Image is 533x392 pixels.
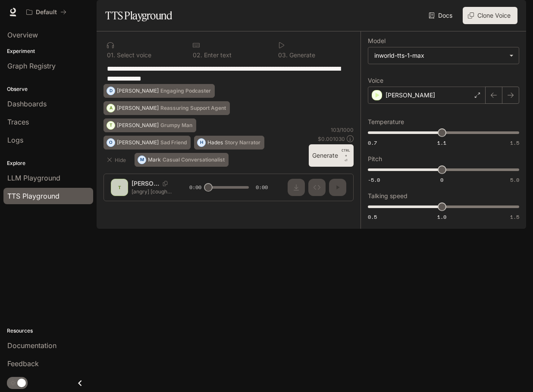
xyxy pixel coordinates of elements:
[103,84,215,98] button: D[PERSON_NAME]Engaging Podcaster
[36,9,57,16] p: Default
[107,101,115,115] div: A
[368,156,382,162] p: Pitch
[368,78,383,84] p: Voice
[138,153,146,167] div: M
[117,140,159,145] p: [PERSON_NAME]
[225,140,260,145] p: Story Narrator
[160,106,226,111] p: Reassuring Support Agent
[115,52,151,58] p: Select voice
[160,88,211,93] p: Engaging Podcaster
[368,38,386,44] p: Model
[103,136,191,149] button: O[PERSON_NAME]Sad Friend
[368,193,408,199] p: Talking speed
[427,7,456,24] a: Docs
[148,157,161,162] p: Mark
[198,136,205,149] div: H
[103,118,196,132] button: T[PERSON_NAME]Grumpy Man
[368,47,519,64] div: inworld-tts-1-max
[105,7,172,24] h1: TTS Playground
[194,136,264,149] button: HHadesStory Narrator
[309,144,354,167] button: GenerateCTRL +⏎
[163,157,225,162] p: Casual Conversationalist
[288,52,315,58] p: Generate
[278,52,288,58] p: 0 3 .
[117,123,159,128] p: [PERSON_NAME]
[368,139,377,146] span: 0.7
[103,153,131,167] button: Hide
[342,148,350,158] p: CTRL +
[193,52,202,58] p: 0 2 .
[22,3,70,21] button: All workspaces
[374,51,505,60] div: inworld-tts-1-max
[107,84,115,98] div: D
[437,213,446,221] span: 1.0
[207,140,223,145] p: Hades
[368,213,377,221] span: 0.5
[386,91,435,100] p: [PERSON_NAME]
[463,7,517,24] button: Clone Voice
[202,52,232,58] p: Enter text
[510,139,519,146] span: 1.5
[117,88,159,93] p: [PERSON_NAME]
[440,176,443,184] span: 0
[107,136,115,149] div: O
[160,140,187,145] p: Sad Friend
[510,213,519,221] span: 1.5
[342,148,350,163] p: ⏎
[107,52,115,58] p: 0 1 .
[117,106,159,111] p: [PERSON_NAME]
[107,118,115,132] div: T
[437,139,446,146] span: 1.1
[135,153,229,167] button: MMarkCasual Conversationalist
[510,176,519,184] span: 5.0
[368,119,404,125] p: Temperature
[368,176,380,184] span: -5.0
[103,101,230,115] button: A[PERSON_NAME]Reassuring Support Agent
[160,123,192,128] p: Grumpy Man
